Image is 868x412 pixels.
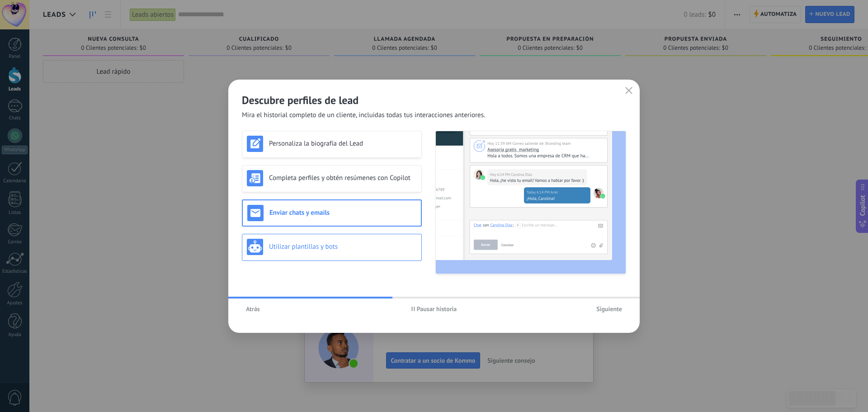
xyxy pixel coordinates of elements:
[269,174,417,182] h3: Completa perfiles y obtén resúmenes con Copilot
[246,306,260,312] span: Atrás
[269,208,416,217] h3: Enviar chats y emails
[242,302,264,316] button: Atrás
[269,242,417,251] h3: Utilizar plantillas y bots
[407,302,461,316] button: Pausar historia
[269,139,417,148] h3: Personaliza la biografía del Lead
[242,111,485,120] span: Mira el historial completo de un cliente, incluidas todas tus interacciones anteriores.
[596,306,622,312] span: Siguiente
[242,93,626,107] h2: Descubre perfiles de lead
[592,302,626,316] button: Siguiente
[417,306,457,312] span: Pausar historia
